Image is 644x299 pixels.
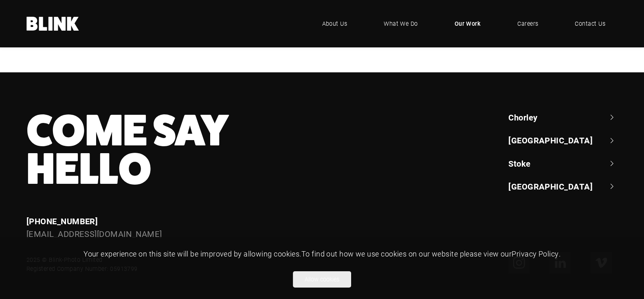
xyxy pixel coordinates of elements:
a: Our Work [442,11,493,36]
a: Chorley [508,112,618,123]
a: About Us [310,11,359,36]
span: Our Work [455,19,481,28]
a: Careers [505,11,550,36]
span: About Us [322,19,347,28]
a: [GEOGRAPHIC_DATA] [508,181,618,192]
h3: Come Say Hello [26,112,376,188]
span: What We Do [384,19,418,28]
a: Privacy Policy [512,249,558,259]
span: Careers [517,19,538,28]
a: Home [26,17,79,31]
a: [EMAIL_ADDRESS][DOMAIN_NAME] [26,228,162,239]
a: Stoke [508,158,618,169]
span: Contact Us [575,19,605,28]
a: [GEOGRAPHIC_DATA] [508,134,618,146]
button: Allow cookies [293,271,351,288]
a: What We Do [371,11,430,36]
a: Contact Us [563,11,618,36]
a: [PHONE_NUMBER] [26,216,98,226]
span: Your experience on this site will be improved by allowing cookies. To find out how we use cookies... [84,249,560,259]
